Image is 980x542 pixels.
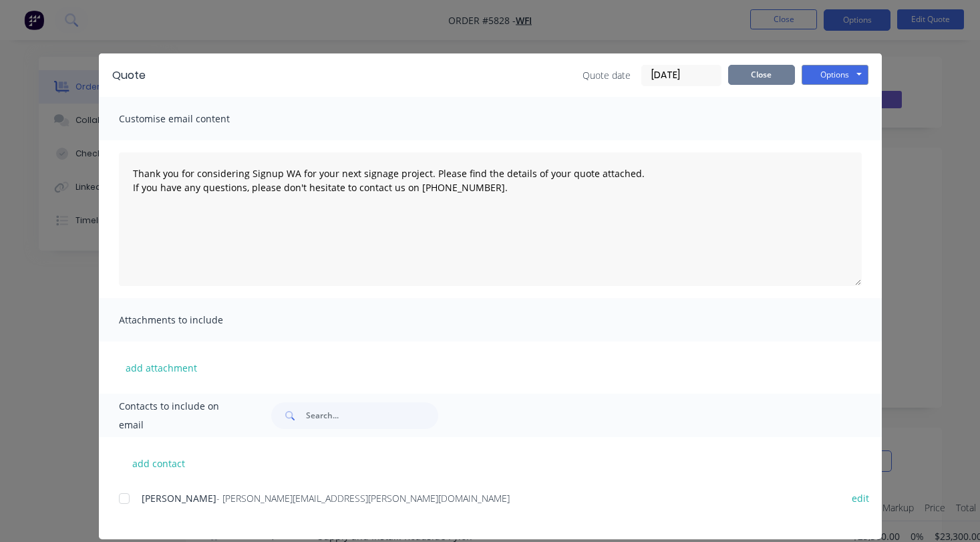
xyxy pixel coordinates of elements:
[119,110,266,128] span: Customise email content
[583,68,631,82] span: Quote date
[119,453,199,473] button: add contact
[142,492,216,505] span: [PERSON_NAME]
[119,311,266,329] span: Attachments to include
[119,397,238,434] span: Contacts to include on email
[112,67,146,84] div: Quote
[119,358,204,378] button: add attachment
[728,65,795,85] button: Close
[119,152,862,286] textarea: Thank you for considering Signup WA for your next signage project. Please find the details of you...
[844,489,877,507] button: edit
[306,402,438,429] input: Search...
[802,65,868,85] button: Options
[216,492,510,505] span: - [PERSON_NAME][EMAIL_ADDRESS][PERSON_NAME][DOMAIN_NAME]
